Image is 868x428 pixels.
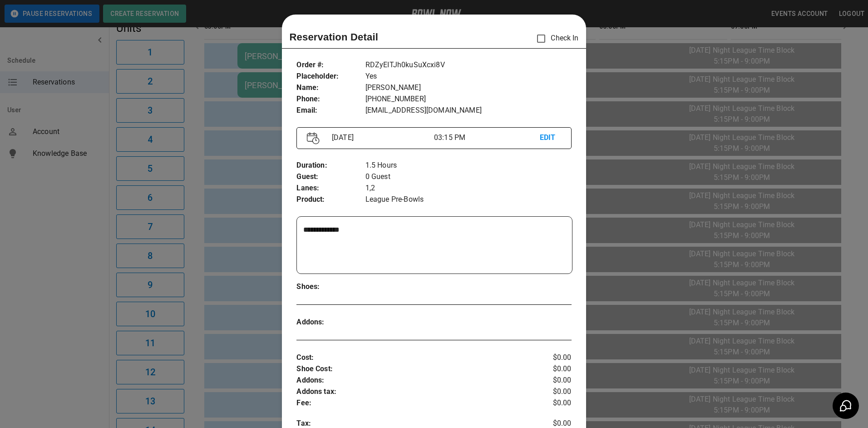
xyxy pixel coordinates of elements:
p: 1,2 [365,183,572,194]
p: Shoe Cost : [296,363,525,375]
p: Yes [365,71,572,82]
p: Product : [296,194,365,205]
p: Addons : [296,317,365,328]
p: 0 Guest [365,171,572,183]
p: Addons : [296,375,525,386]
p: Guest : [296,171,365,183]
p: Fee : [296,398,525,409]
p: Cost : [296,352,525,363]
p: [PHONE_NUMBER] [365,94,572,105]
p: Placeholder : [296,71,365,82]
p: EDIT [540,132,561,144]
p: Reservation Detail [289,30,378,45]
p: $0.00 [526,352,572,363]
p: $0.00 [526,375,572,386]
p: [DATE] [328,132,434,143]
img: Vector [307,132,320,144]
p: $0.00 [526,363,572,375]
p: Check In [532,29,578,48]
p: Email : [296,105,365,116]
p: 03:15 PM [434,132,540,143]
p: [PERSON_NAME] [365,82,572,94]
p: Shoes : [296,281,365,293]
p: Duration : [296,160,365,171]
p: Name : [296,82,365,94]
p: Phone : [296,94,365,105]
p: Order # : [296,60,365,71]
p: $0.00 [526,386,572,398]
p: RDZyEITJh0kuSuXcxi8V [365,60,572,71]
p: League Pre-Bowls [365,194,572,205]
p: Lanes : [296,183,365,194]
p: Addons tax : [296,386,525,398]
p: $0.00 [526,398,572,409]
p: 1.5 Hours [365,160,572,171]
p: [EMAIL_ADDRESS][DOMAIN_NAME] [365,105,572,116]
